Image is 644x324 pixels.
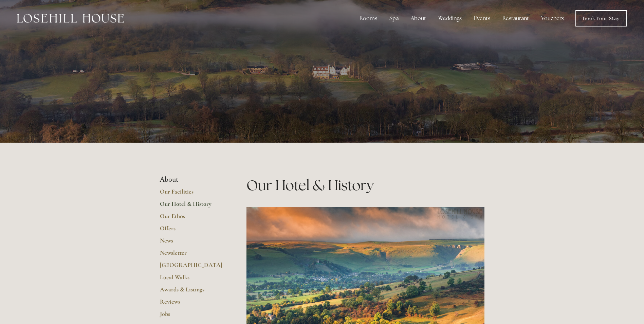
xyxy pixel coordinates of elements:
div: Events [468,12,496,25]
a: Book Your Stay [575,10,627,26]
div: Spa [384,12,404,25]
a: Offers [160,224,225,237]
a: Vouchers [536,12,569,25]
a: News [160,237,225,249]
a: Awards & Listings [160,286,225,298]
a: Newsletter [160,249,225,261]
a: [GEOGRAPHIC_DATA] [160,261,225,273]
a: Reviews [160,298,225,310]
img: Losehill House [17,14,124,23]
a: Our Facilities [160,188,225,200]
div: Weddings [433,12,467,25]
div: Rooms [354,12,383,25]
li: About [160,175,225,184]
div: Restaurant [497,12,534,25]
h1: Our Hotel & History [246,175,484,195]
a: Jobs [160,310,225,322]
a: Local Walks [160,273,225,286]
div: About [405,12,431,25]
a: Our Hotel & History [160,200,225,212]
a: Our Ethos [160,212,225,224]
